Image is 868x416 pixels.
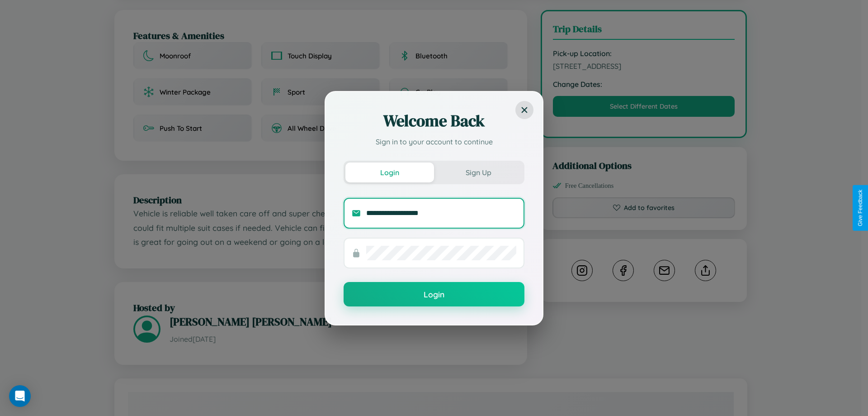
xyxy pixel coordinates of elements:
div: Open Intercom Messenger [9,385,31,407]
p: Sign in to your account to continue [344,136,524,147]
div: Give Feedback [857,190,863,226]
button: Login [345,163,434,182]
button: Sign Up [434,163,523,182]
button: Login [344,282,524,306]
h2: Welcome Back [344,110,524,132]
